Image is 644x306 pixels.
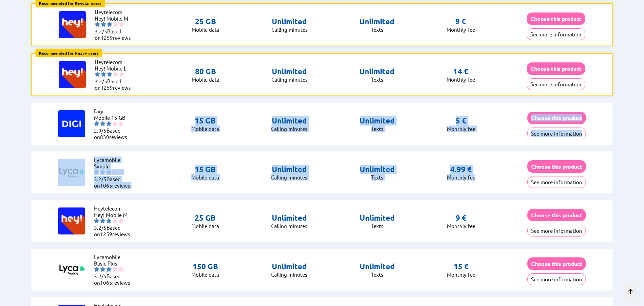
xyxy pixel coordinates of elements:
[360,116,395,126] p: Unlimited
[271,174,307,180] p: Calling minutes
[447,271,475,278] p: Monthly fee
[118,218,124,223] img: starnr5
[527,257,586,270] button: Choose this product
[119,22,124,27] img: starnr5
[94,157,135,163] li: Lycamobile
[192,17,219,26] p: 25 GB
[456,213,466,223] p: 9 €
[94,205,135,212] li: Heytelecom
[191,213,219,223] p: 25 GB
[271,116,307,126] p: Unlimited
[450,165,472,174] p: 4.99 €
[527,128,586,139] button: See more information
[527,130,586,137] a: See more information
[100,218,105,223] img: starnr2
[113,72,118,77] img: starnr4
[271,223,307,229] p: Calling minutes
[527,31,585,37] a: See more information
[360,223,395,229] p: Texts
[360,262,395,271] p: Unlimited
[100,267,105,272] img: starnr2
[191,165,219,174] p: 15 GB
[94,260,135,267] li: Basic Plus
[456,116,466,126] p: 5 €
[447,76,475,83] p: Monthly fee
[527,225,586,237] button: See more information
[59,61,86,88] img: Logo of Heytelecom
[101,34,113,41] span: 1259
[527,212,586,218] a: Choose this product
[58,256,85,283] img: Logo of Lycamobile
[112,121,118,126] img: starnr4
[447,223,475,229] p: Monthly fee
[119,72,124,77] img: starnr5
[95,28,135,41] li: Based on reviews
[527,112,586,124] button: Choose this product
[271,271,307,278] p: Calling minutes
[112,218,118,223] img: starnr4
[191,174,219,180] p: Mobile data
[271,26,308,33] p: Calling minutes
[59,11,86,38] img: Logo of Heytelecom
[527,163,586,170] a: Choose this product
[527,160,586,173] button: Choose this product
[360,174,395,180] p: Texts
[527,179,586,185] a: See more information
[100,169,105,175] img: starnr2
[360,126,395,132] p: Texts
[95,9,135,15] li: Heytelecom
[192,76,219,83] p: Mobile data
[527,62,585,75] button: Choose this product
[94,108,135,114] li: Digi
[106,169,112,175] img: starnr3
[94,224,135,237] li: Based on reviews
[359,17,395,26] p: Unlimited
[447,174,475,180] p: Monthly fee
[100,121,105,126] img: starnr2
[95,72,100,77] img: starnr1
[106,121,112,126] img: starnr3
[527,273,586,285] button: See more information
[191,223,219,229] p: Mobile data
[271,213,307,223] p: Unlimited
[94,176,135,189] li: Based on reviews
[58,110,85,137] img: Logo of Digi
[94,176,106,182] span: 3.2/5
[527,78,585,90] button: See more information
[94,114,135,121] li: Mobile 15 GB
[107,72,112,77] img: starnr3
[192,67,219,76] p: 80 GB
[527,16,585,22] a: Choose this product
[271,17,308,26] p: Unlimited
[118,267,124,272] img: starnr5
[527,28,585,40] button: See more information
[527,176,586,188] button: See more information
[95,15,135,22] li: Hey! Mobile M
[39,0,101,6] b: Recommended for Regular users
[191,126,219,132] p: Mobile data
[100,134,109,140] span: 830
[118,121,124,126] img: starnr5
[191,271,219,278] p: Mobile data
[112,267,118,272] img: starnr4
[359,76,395,83] p: Texts
[447,26,475,33] p: Monthly fee
[94,169,99,175] img: starnr1
[192,26,219,33] p: Mobile data
[94,254,135,260] li: Lycamobile
[191,116,219,126] p: 15 GB
[58,159,85,186] img: Logo of Lycamobile
[271,165,307,174] p: Unlimited
[527,276,586,282] a: See more information
[100,182,112,189] span: 1065
[118,169,124,175] img: starnr5
[95,78,107,84] span: 3.2/5
[271,67,308,76] p: Unlimited
[191,262,219,271] p: 150 GB
[112,169,118,175] img: starnr4
[447,126,475,132] p: Monthly fee
[39,50,99,56] b: Recommended for Heavy users
[94,273,135,286] li: Based on reviews
[359,26,395,33] p: Texts
[94,224,106,231] span: 3.2/5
